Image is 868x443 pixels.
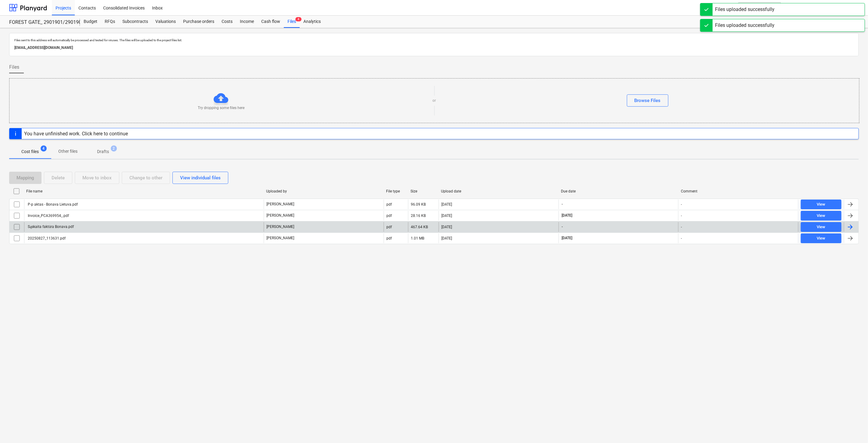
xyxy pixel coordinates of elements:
div: Invoice_PCA369954_.pdf [27,214,69,218]
span: [DATE] [561,236,573,241]
button: View [801,222,841,232]
span: [DATE] [561,213,573,218]
div: Sąskaita faktūra Bonava.pdf [27,225,74,229]
p: [PERSON_NAME] [266,213,294,218]
span: - [561,224,564,229]
span: 4 [295,17,302,21]
div: View individual files [180,174,221,182]
div: Uploaded by [266,189,381,193]
div: pdf [386,202,392,207]
button: View [801,200,841,209]
span: 2 [111,145,117,152]
div: View [817,201,826,208]
iframe: Chat Widget [837,414,868,443]
div: Upload date [441,189,556,193]
div: 1.01 MB [411,236,424,240]
a: Valuations [152,16,179,28]
button: View [801,211,841,221]
a: Costs [218,16,236,28]
div: P-p aktas - Bonava Lietuva.pdf [27,202,78,207]
p: [PERSON_NAME] [266,202,294,207]
a: Files4 [284,16,300,28]
p: Files sent to this address will automatically be processed and tested for viruses. The files will... [14,38,854,42]
span: - [561,202,564,207]
a: Income [236,16,258,28]
div: [DATE] [441,236,452,240]
button: View individual files [172,172,228,184]
a: Cash flow [258,16,284,28]
div: [DATE] [441,202,452,207]
div: You have unfinished work. Click here to continue [24,131,128,137]
div: - [681,202,682,207]
div: Files uploaded successfully [715,6,775,13]
a: Analytics [300,16,324,28]
div: View [817,224,826,231]
p: [PERSON_NAME] [266,224,294,229]
div: Try dropping some files hereorBrowse Files [9,78,859,123]
a: RFQs [101,16,119,28]
div: Size [410,189,436,193]
div: Files uploaded successfully [715,22,775,29]
p: or [433,98,436,103]
div: File name [26,189,261,193]
p: [PERSON_NAME] [266,236,294,241]
div: pdf [386,214,392,218]
a: Budget [80,16,101,28]
div: - [681,225,682,229]
div: 20250827_113631.pdf [27,236,66,240]
p: [EMAIL_ADDRESS][DOMAIN_NAME] [14,45,854,51]
div: [DATE] [441,214,452,218]
div: View [817,212,826,219]
div: 467.64 KB [411,225,428,229]
button: Browse Files [627,94,668,107]
div: Files [284,16,300,28]
a: Subcontracts [119,16,152,28]
p: Drafts [97,148,109,155]
div: Comment [681,189,796,193]
div: - [681,236,682,240]
a: Purchase orders [179,16,218,28]
div: - [681,214,682,218]
div: pdf [386,236,392,240]
div: Browse Files [635,97,661,104]
p: Other files [58,148,78,155]
button: View [801,233,841,243]
div: FOREST GATE_ 2901901/2901902/2901903 [9,19,73,26]
span: Files [9,64,19,71]
span: 4 [41,145,47,152]
div: [DATE] [441,225,452,229]
p: Try dropping some files here [198,105,244,111]
div: pdf [386,225,392,229]
div: File type [386,189,406,193]
div: View [817,235,826,242]
p: Cost files [21,148,39,155]
div: Due date [561,189,676,193]
div: 28.16 KB [411,214,426,218]
div: 96.09 KB [411,202,426,207]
